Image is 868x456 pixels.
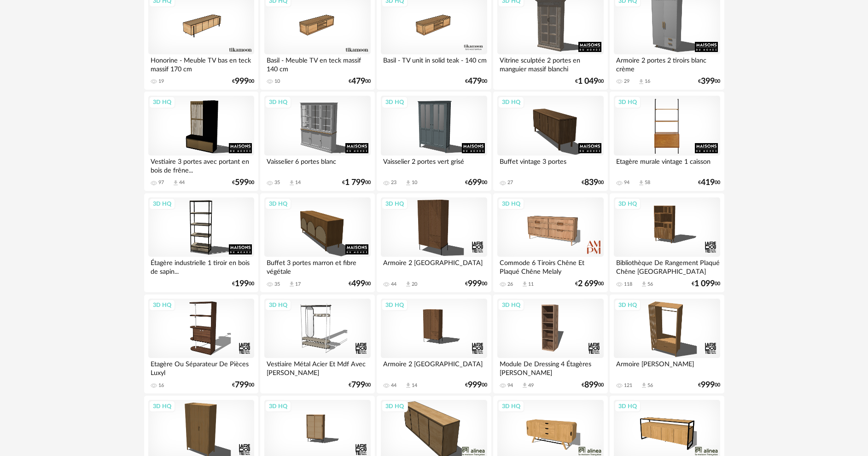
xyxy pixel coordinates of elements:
[265,299,291,311] div: 3D HQ
[701,78,715,85] span: 399
[584,382,598,388] span: 899
[610,193,724,293] a: 3D HQ Bibliothèque De Rangement Plaqué Chêne [GEOGRAPHIC_DATA] 118 Download icon 56 €1 09900
[288,281,295,288] span: Download icon
[498,198,524,210] div: 3D HQ
[148,54,254,73] div: Honorine - Meuble TV bas en teck massif 170 cm
[624,281,632,288] div: 118
[349,281,371,287] div: € 00
[641,281,647,288] span: Download icon
[507,281,513,288] div: 26
[465,281,487,287] div: € 00
[264,54,370,73] div: Basil - Meuble TV en teck massif 140 cm
[391,382,396,389] div: 44
[148,156,254,174] div: Vestiaire 3 portes avec portant en bois de frêne...
[624,179,629,186] div: 94
[260,193,374,293] a: 3D HQ Buffet 3 portes marron et fibre végétale 35 Download icon 17 €49900
[149,299,175,311] div: 3D HQ
[172,179,179,186] span: Download icon
[528,281,534,288] div: 11
[614,299,641,311] div: 3D HQ
[507,179,513,186] div: 27
[698,382,720,388] div: € 00
[391,281,396,288] div: 44
[493,294,607,394] a: 3D HQ Module De Dressing 4 Étagères [PERSON_NAME] 94 Download icon 49 €89900
[381,96,408,108] div: 3D HQ
[468,382,482,388] span: 999
[638,78,645,85] span: Download icon
[405,281,412,288] span: Download icon
[144,294,258,394] a: 3D HQ Etagère Ou Séparateur De Pièces Luxyl 16 €79900
[274,78,280,85] div: 10
[698,179,720,186] div: € 00
[232,179,254,186] div: € 00
[391,179,396,186] div: 23
[497,358,603,376] div: Module De Dressing 4 Étagères [PERSON_NAME]
[465,179,487,186] div: € 00
[692,281,720,287] div: € 00
[694,281,715,287] span: 1 099
[584,179,598,186] span: 839
[468,179,482,186] span: 699
[614,96,641,108] div: 3D HQ
[158,78,164,85] div: 19
[260,92,374,191] a: 3D HQ Vaisselier 6 portes blanc 35 Download icon 14 €1 79900
[148,358,254,376] div: Etagère Ou Séparateur De Pièces Luxyl
[698,78,720,85] div: € 00
[507,382,513,389] div: 94
[497,54,603,73] div: Vitrine sculptée 2 portes en manguier massif blanchi
[405,179,412,186] span: Download icon
[144,92,258,191] a: 3D HQ Vestiaire 3 portes avec portant en bois de frêne... 97 Download icon 44 €59900
[345,179,365,186] span: 1 799
[235,382,249,388] span: 799
[701,179,715,186] span: 419
[288,179,295,186] span: Download icon
[575,281,604,287] div: € 00
[179,179,185,186] div: 44
[377,294,491,394] a: 3D HQ Armoire 2 [GEOGRAPHIC_DATA] 44 Download icon 14 €99900
[264,156,370,174] div: Vaisselier 6 portes blanc
[265,198,291,210] div: 3D HQ
[575,78,604,85] div: € 00
[614,400,641,412] div: 3D HQ
[582,382,604,388] div: € 00
[264,257,370,275] div: Buffet 3 portes marron et fibre végétale
[521,382,528,389] span: Download icon
[381,257,487,275] div: Armoire 2 [GEOGRAPHIC_DATA]
[158,179,164,186] div: 97
[381,198,408,210] div: 3D HQ
[295,179,301,186] div: 14
[381,299,408,311] div: 3D HQ
[624,382,632,389] div: 121
[498,299,524,311] div: 3D HQ
[521,281,528,288] span: Download icon
[264,358,370,376] div: Vestiaire Métal Acier Et Mdf Avec [PERSON_NAME]
[235,78,249,85] span: 999
[528,382,534,389] div: 49
[377,92,491,191] a: 3D HQ Vaisselier 2 portes vert grisé 23 Download icon 10 €69900
[149,400,175,412] div: 3D HQ
[582,179,604,186] div: € 00
[701,382,715,388] span: 999
[610,294,724,394] a: 3D HQ Armoire [PERSON_NAME] 121 Download icon 56 €99900
[235,281,249,287] span: 199
[614,257,720,275] div: Bibliothèque De Rangement Plaqué Chêne [GEOGRAPHIC_DATA]
[351,382,365,388] span: 799
[468,281,482,287] span: 999
[148,257,254,275] div: Étagère industrielle 1 tiroir en bois de sapin...
[614,54,720,73] div: Armoire 2 portes 2 tiroirs blanc crème
[149,198,175,210] div: 3D HQ
[647,281,653,288] div: 56
[641,382,647,389] span: Download icon
[351,281,365,287] span: 499
[497,156,603,174] div: Buffet vintage 3 portes
[232,382,254,388] div: € 00
[158,382,164,389] div: 16
[578,281,598,287] span: 2 699
[465,382,487,388] div: € 00
[405,382,412,389] span: Download icon
[351,78,365,85] span: 479
[381,400,408,412] div: 3D HQ
[493,92,607,191] a: 3D HQ Buffet vintage 3 portes 27 €83900
[497,257,603,275] div: Commode 6 Tiroirs Chêne Et Plaqué Chêne Melaly
[578,78,598,85] span: 1 049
